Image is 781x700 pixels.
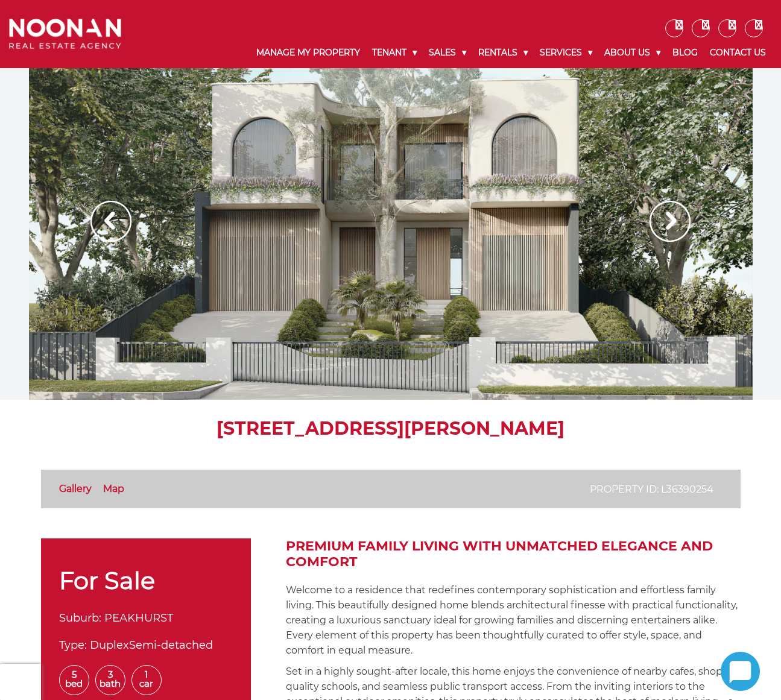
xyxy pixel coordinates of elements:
[95,665,125,695] span: 3 Bath
[650,201,691,242] img: Arrow slider
[59,566,155,595] span: For Sale
[366,37,423,68] a: Tenant
[286,582,741,658] p: Welcome to a residence that redefines contemporary sophistication and effortless family living. T...
[472,37,534,68] a: Rentals
[90,201,131,242] img: Arrow slider
[590,482,713,497] p: Property ID: L36390254
[90,639,213,652] span: DuplexSemi-detached
[286,538,741,570] h2: Premium Family Living with Unmatched Elegance and Comfort
[104,611,173,625] span: PEAKHURST
[59,611,101,625] span: Suburb:
[131,665,162,695] span: 1 Car
[9,19,121,50] img: Noonan Real Estate Agency
[103,483,124,494] a: Map
[666,37,704,68] a: Blog
[41,418,741,440] h1: [STREET_ADDRESS][PERSON_NAME]
[534,37,598,68] a: Services
[250,37,366,68] a: Manage My Property
[598,37,666,68] a: About Us
[423,37,472,68] a: Sales
[59,483,92,494] a: Gallery
[59,665,89,695] span: 5 Bed
[704,37,772,68] a: Contact Us
[59,639,87,652] span: Type:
